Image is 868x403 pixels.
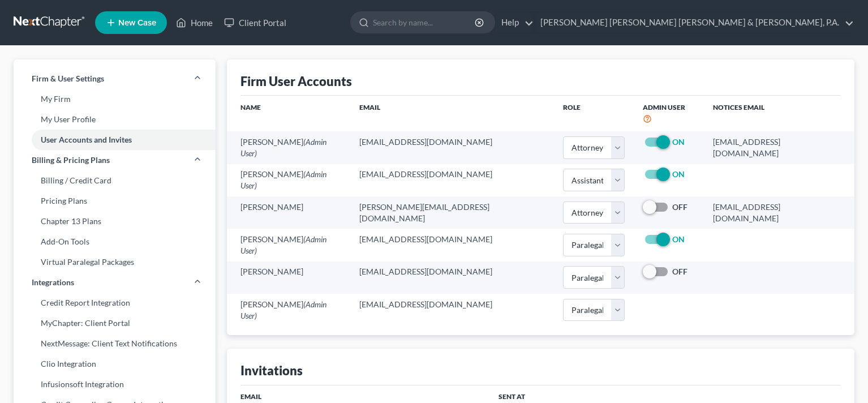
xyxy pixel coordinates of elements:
[350,261,554,294] td: [EMAIL_ADDRESS][DOMAIN_NAME]
[350,164,554,196] td: [EMAIL_ADDRESS][DOMAIN_NAME]
[672,234,685,244] strong: ON
[218,12,292,33] a: Client Portal
[118,19,156,27] span: New Case
[14,231,216,252] a: Add-On Tools
[14,170,216,191] a: Billing / Credit Card
[240,299,326,320] span: (Admin User)
[14,333,216,354] a: NextMessage: Client Text Notifications
[240,73,352,89] div: Firm User Accounts
[170,12,218,33] a: Home
[14,252,216,272] a: Virtual Paralegal Packages
[704,96,854,131] th: Notices Email
[14,89,216,109] a: My Firm
[227,96,350,131] th: Name
[350,229,554,261] td: [EMAIL_ADDRESS][DOMAIN_NAME]
[14,109,216,130] a: My User Profile
[496,12,534,33] a: Help
[227,164,350,196] td: [PERSON_NAME]
[14,354,216,374] a: Clio Integration
[14,68,216,89] a: Firm & User Settings
[227,261,350,294] td: [PERSON_NAME]
[32,277,74,288] span: Integrations
[643,103,685,112] span: Admin User
[227,196,350,229] td: [PERSON_NAME]
[373,12,476,33] input: Search by name...
[350,131,554,164] td: [EMAIL_ADDRESS][DOMAIN_NAME]
[14,293,216,313] a: Credit Report Integration
[32,155,110,166] span: Billing & Pricing Plans
[240,362,303,379] div: Invitations
[14,191,216,211] a: Pricing Plans
[672,202,687,212] strong: OFF
[535,12,854,33] a: [PERSON_NAME] [PERSON_NAME] [PERSON_NAME] & [PERSON_NAME], P.A.
[554,96,634,131] th: Role
[14,150,216,170] a: Billing & Pricing Plans
[704,131,854,164] td: [EMAIL_ADDRESS][DOMAIN_NAME]
[14,211,216,231] a: Chapter 13 Plans
[704,196,854,229] td: [EMAIL_ADDRESS][DOMAIN_NAME]
[14,374,216,395] a: Infusionsoft Integration
[350,196,554,229] td: [PERSON_NAME][EMAIL_ADDRESS][DOMAIN_NAME]
[32,73,104,84] span: Firm & User Settings
[240,137,326,158] span: (Admin User)
[672,137,685,147] strong: ON
[14,272,216,293] a: Integrations
[350,294,554,326] td: [EMAIL_ADDRESS][DOMAIN_NAME]
[350,96,554,131] th: Email
[672,169,685,179] strong: ON
[227,229,350,261] td: [PERSON_NAME]
[14,313,216,333] a: MyChapter: Client Portal
[14,130,216,150] a: User Accounts and Invites
[227,294,350,326] td: [PERSON_NAME]
[227,131,350,164] td: [PERSON_NAME]
[672,267,687,276] strong: OFF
